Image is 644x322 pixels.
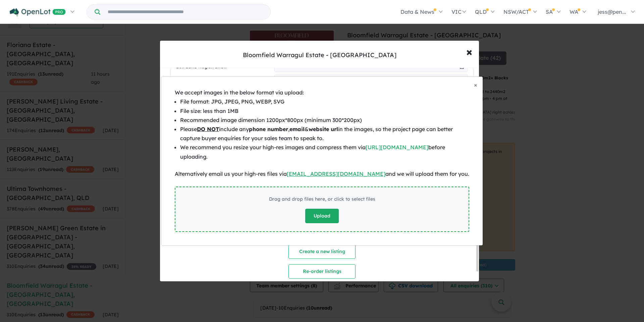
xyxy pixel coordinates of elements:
span: × [474,81,477,89]
li: We recommend you resize your high-res images and compress them via before uploading. [180,143,469,161]
b: phone number [249,126,288,132]
b: website url [309,126,338,132]
li: File size: less than 1MB [180,107,469,116]
b: email [289,126,305,132]
a: [EMAIL_ADDRESS][DOMAIN_NAME] [287,170,385,177]
div: Drag and drop files here, or click to select files [269,195,375,203]
div: We accept images in the below format via upload: [175,88,469,97]
a: [URL][DOMAIN_NAME] [366,144,428,151]
li: Recommended image dimension 1200px*800px (minimum 300*200px) [180,116,469,125]
li: File format: JPG, JPEG, PNG, WEBP, SVG [180,97,469,106]
button: Upload [305,209,339,223]
input: Try estate name, suburb, builder or developer [102,5,269,19]
li: Please include any , & in the images, so the project page can better capture buyer enquiries for ... [180,125,469,143]
u: DO NOT [197,126,219,132]
span: jess@pen... [598,8,626,15]
img: Openlot PRO Logo White [10,8,66,16]
div: Alternatively email us your high-res files via and we will upload them for you. [175,169,469,178]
